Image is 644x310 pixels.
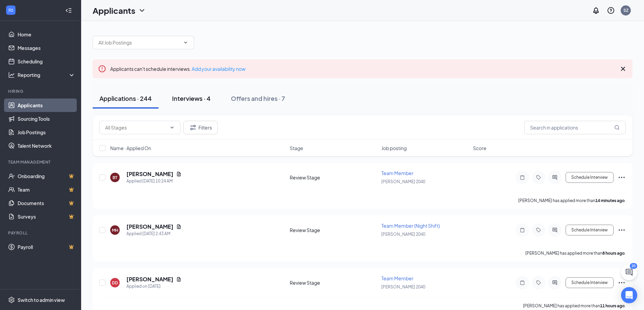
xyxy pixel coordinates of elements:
[8,230,74,236] div: Payroll
[183,121,218,134] button: Filter Filters
[231,94,285,103] div: Offers and hires · 7
[126,223,173,230] h5: [PERSON_NAME]
[176,171,182,177] svg: Document
[524,121,626,134] input: Search in applications
[126,283,182,290] div: Applied on [DATE]
[381,275,413,281] span: Team Member
[602,251,625,256] b: 8 hours ago
[138,6,146,15] svg: ChevronDown
[618,173,626,181] svg: Ellipses
[18,55,75,68] a: Scheduling
[518,227,526,233] svg: Note
[8,297,15,303] svg: Settings
[126,276,173,283] h5: [PERSON_NAME]
[290,227,377,233] div: Review Stage
[18,98,75,112] a: Applicants
[18,139,75,152] a: Talent Network
[534,227,543,233] svg: Tag
[126,178,182,185] div: Applied [DATE] 10:24 AM
[290,145,303,151] span: Stage
[8,72,15,78] svg: Analysis
[381,223,440,229] span: Team Member (Night Shift)
[551,227,559,233] svg: ActiveChat
[176,224,182,229] svg: Document
[518,198,626,203] p: [PERSON_NAME] has applied more than .
[381,284,425,289] span: [PERSON_NAME] 2040
[566,225,614,235] button: Schedule Interview
[98,39,180,46] input: All Job Postings
[592,6,600,15] svg: Notifications
[98,65,106,73] svg: Error
[18,297,65,303] div: Switch to admin view
[630,263,637,269] div: 20
[169,125,175,130] svg: ChevronDown
[607,6,615,15] svg: QuestionInfo
[18,169,75,183] a: OnboardingCrown
[619,65,627,73] svg: Cross
[625,268,633,276] svg: ChatActive
[176,277,182,282] svg: Document
[381,145,407,151] span: Job posting
[93,5,135,16] h1: Applicants
[473,145,486,151] span: Score
[110,145,151,151] span: Name · Applied On
[290,174,377,181] div: Review Stage
[518,280,526,285] svg: Note
[105,124,167,131] input: All Stages
[183,40,188,45] svg: ChevronDown
[189,123,197,132] svg: Filter
[18,72,76,78] div: Reporting
[618,226,626,234] svg: Ellipses
[110,66,245,72] span: Applicants can't schedule interviews.
[381,232,425,237] span: [PERSON_NAME] 2040
[534,175,543,180] svg: Tag
[523,303,626,309] p: [PERSON_NAME] has applied more than .
[18,125,75,139] a: Job Postings
[566,172,614,183] button: Schedule Interview
[7,7,14,13] svg: WorkstreamLogo
[113,175,117,180] div: BT
[518,175,526,180] svg: Note
[18,183,75,196] a: TeamCrown
[551,175,559,180] svg: ActiveChat
[18,112,75,125] a: Sourcing Tools
[290,279,377,286] div: Review Stage
[534,280,543,285] svg: Tag
[192,66,245,72] a: Add your availability now
[65,7,72,14] svg: Collapse
[112,227,118,233] div: MH
[600,303,625,308] b: 11 hours ago
[595,198,625,203] b: 14 minutes ago
[18,28,75,41] a: Home
[18,240,75,254] a: PayrollCrown
[551,280,559,285] svg: ActiveChat
[621,264,637,280] button: ChatActive
[8,159,74,165] div: Team Management
[99,94,152,103] div: Applications · 244
[525,250,626,256] p: [PERSON_NAME] has applied more than .
[381,170,413,176] span: Team Member
[623,7,628,13] div: SZ
[172,94,211,103] div: Interviews · 4
[18,41,75,55] a: Messages
[18,196,75,210] a: DocumentsCrown
[381,179,425,184] span: [PERSON_NAME] 2040
[8,88,74,94] div: Hiring
[126,230,182,237] div: Applied [DATE] 2:43 AM
[112,280,118,286] div: DD
[126,170,173,178] h5: [PERSON_NAME]
[18,210,75,223] a: SurveysCrown
[614,125,620,130] svg: MagnifyingGlass
[566,277,614,288] button: Schedule Interview
[618,279,626,287] svg: Ellipses
[621,287,637,303] div: Open Intercom Messenger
